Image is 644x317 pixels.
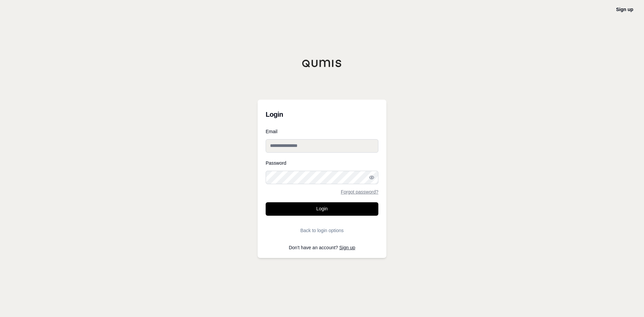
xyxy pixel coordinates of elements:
[266,161,378,165] label: Password
[266,129,378,134] label: Email
[616,7,633,12] a: Sign up
[302,59,342,67] img: Qumis
[266,202,378,216] button: Login
[339,245,355,250] a: Sign up
[266,108,378,121] h3: Login
[266,245,378,250] p: Don't have an account?
[266,224,378,237] button: Back to login options
[341,190,378,194] a: Forgot password?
